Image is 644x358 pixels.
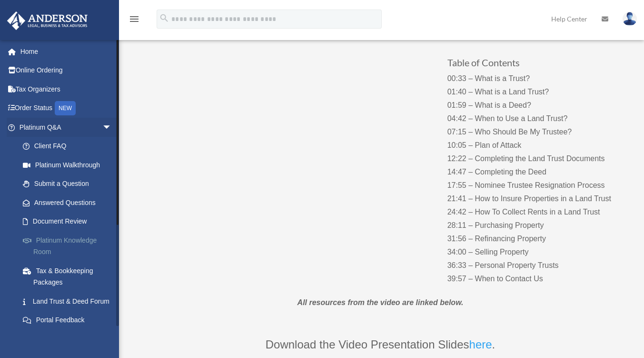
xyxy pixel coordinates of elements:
[13,155,126,174] a: Platinum Walkthrough
[13,231,126,261] a: Platinum Knowledge Room
[469,338,492,356] a: here
[13,212,126,231] a: Document Review
[13,193,126,212] a: Answered Questions
[7,99,126,118] a: Order StatusNEW
[7,61,126,80] a: Online Ordering
[623,12,637,26] img: User Pic
[13,311,126,330] a: Portal Feedback
[297,298,464,307] em: All resources from the video are linked below.
[7,118,126,137] a: Platinum Q&Aarrow_drop_down
[55,101,76,115] div: NEW
[13,174,126,194] a: Submit a Question
[447,72,632,286] p: 00:33 – What is a Trust? 01:40 – What is a Land Trust? 01:59 – What is a Deed? 04:42 – When to Us...
[129,17,140,25] a: menu
[159,13,169,23] i: search
[7,42,126,61] a: Home
[7,80,126,99] a: Tax Organizers
[13,137,126,156] a: Client FAQ
[13,292,121,311] a: Land Trust & Deed Forum
[4,11,90,30] img: Anderson Advisors Platinum Portal
[129,13,140,25] i: menu
[102,118,121,137] span: arrow_drop_down
[13,261,126,292] a: Tax & Bookkeeping Packages
[447,58,632,72] h3: Table of Contents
